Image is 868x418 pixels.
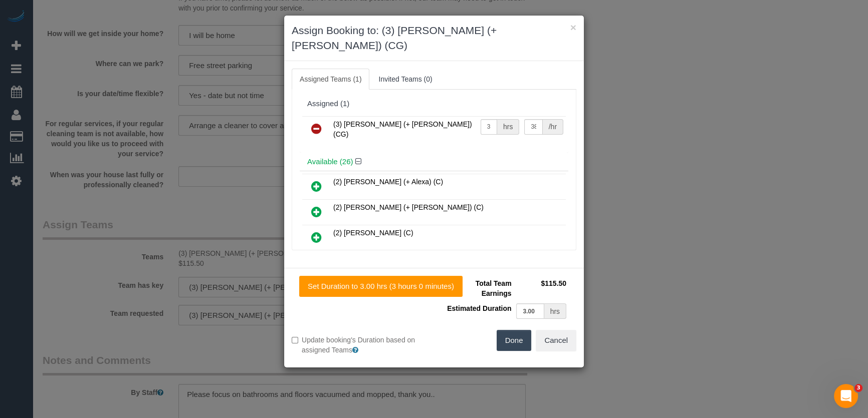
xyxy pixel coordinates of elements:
[333,229,413,237] span: (2) [PERSON_NAME] (C)
[514,276,569,301] td: $115.50
[333,120,472,138] span: (3) [PERSON_NAME] (+ [PERSON_NAME]) (CG)
[497,119,519,135] div: hrs
[299,276,463,297] button: Set Duration to 3.00 hrs (3 hours 0 minutes)
[834,384,858,408] iframe: Intercom live chat
[292,335,426,355] label: Update booking's Duration based on assigned Teams
[370,69,440,90] a: Invited Teams (0)
[292,23,576,53] h3: Assign Booking to: (3) [PERSON_NAME] (+ [PERSON_NAME]) (CG)
[333,178,443,186] span: (2) [PERSON_NAME] (+ Alexa) (C)
[497,330,532,351] button: Done
[333,203,484,211] span: (2) [PERSON_NAME] (+ [PERSON_NAME]) (C)
[544,303,566,319] div: hrs
[292,69,369,90] a: Assigned Teams (1)
[292,337,298,343] input: Update booking's Duration based on assigned Teams
[442,276,514,301] td: Total Team Earnings
[543,119,563,135] div: /hr
[536,330,576,351] button: Cancel
[570,22,576,33] button: ×
[307,100,561,108] div: Assigned (1)
[447,304,511,312] span: Estimated Duration
[854,384,862,392] span: 3
[307,158,561,166] h4: Available (26)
